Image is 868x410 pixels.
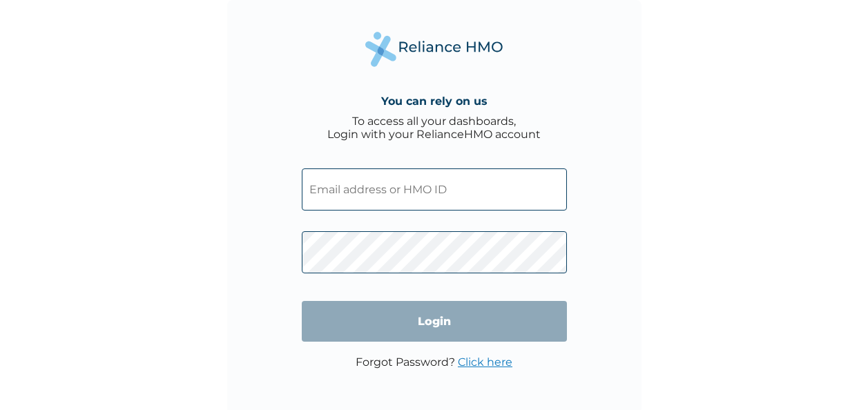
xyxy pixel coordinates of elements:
img: Reliance Health's Logo [365,32,503,67]
h4: You can rely on us [381,95,488,108]
input: Email address or HMO ID [302,168,567,211]
a: Click here [458,355,512,369]
p: Forgot Password? [356,355,512,369]
div: To access all your dashboards, Login with your RelianceHMO account [327,115,541,141]
input: Login [302,301,567,342]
